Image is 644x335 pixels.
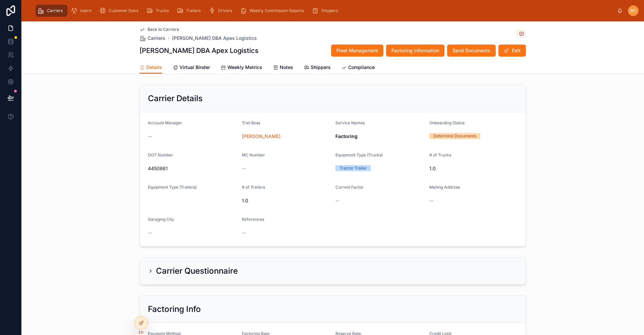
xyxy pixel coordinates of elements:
[429,185,460,190] span: Mailing Address
[69,5,96,17] a: Users
[148,152,173,157] span: DOT Number
[242,152,265,157] span: MC Number
[218,8,232,13] span: Drivers
[273,61,293,75] a: Notes
[148,185,197,190] span: Equipment Type (Trailers)
[148,120,182,125] span: Account Manager
[310,5,343,17] a: Shippers
[156,266,238,276] h2: Carrier Questionnaire
[242,120,260,125] span: Trail Boss
[335,197,339,204] span: --
[148,35,165,42] span: Carriers
[140,35,165,42] a: Carriers
[335,133,358,139] strong: Factoring
[341,61,375,75] a: Compliance
[156,8,169,13] span: Trucks
[433,133,476,139] div: Determine Documents
[335,152,383,157] span: Equipment Type (Trucks)
[32,3,617,18] div: scrollable content
[335,185,364,190] span: Current Factor
[148,217,174,222] span: Garaging City
[429,197,433,204] span: --
[429,165,518,172] span: 1.0
[97,5,143,17] a: Customer Docs
[630,8,636,13] span: DC
[339,165,367,171] div: Tractor Trailer
[80,8,91,13] span: Users
[280,64,293,71] span: Notes
[447,45,496,57] button: Send Documents
[348,64,375,71] span: Compliance
[250,8,304,13] span: Weekly Commission Reports
[146,64,162,71] span: Details
[242,217,264,222] span: References
[221,61,262,75] a: Weekly Metrics
[335,120,365,125] span: Service Names
[498,45,526,57] button: Edit
[311,64,331,71] span: Shippers
[186,8,201,13] span: Trailers
[242,165,246,172] span: --
[148,304,201,315] h2: Factoring Info
[179,64,210,71] span: Virtual Binder
[148,229,152,236] span: --
[429,120,465,125] span: Onboarding Status
[144,5,173,17] a: Trucks
[391,47,439,54] span: Factoring Information
[227,64,262,71] span: Weekly Metrics
[452,47,490,54] span: Send Documents
[207,5,237,17] a: Drivers
[148,165,236,172] span: 4450861
[36,5,67,17] a: Carriers
[109,8,138,13] span: Customer Docs
[238,5,309,17] a: Weekly Commission Reports
[175,5,205,17] a: Trailers
[140,61,162,74] a: Details
[148,93,203,104] h2: Carrier Details
[242,133,280,140] a: [PERSON_NAME]
[331,45,383,57] button: Fleet Management
[148,27,179,32] span: Back to Carriers
[172,35,257,42] a: [PERSON_NAME] DBA Apex Logistics
[140,46,259,55] h1: [PERSON_NAME] DBA Apex Logistics
[336,47,378,54] span: Fleet Management
[148,133,152,140] span: --
[242,185,265,190] span: # of Trailers
[321,8,338,13] span: Shippers
[173,61,210,75] a: Virtual Binder
[242,229,246,236] span: --
[242,197,330,204] span: 1.0
[386,45,444,57] button: Factoring Information
[304,61,331,75] a: Shippers
[47,8,63,13] span: Carriers
[429,152,451,157] span: # of Trucks
[140,27,179,32] a: Back to Carriers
